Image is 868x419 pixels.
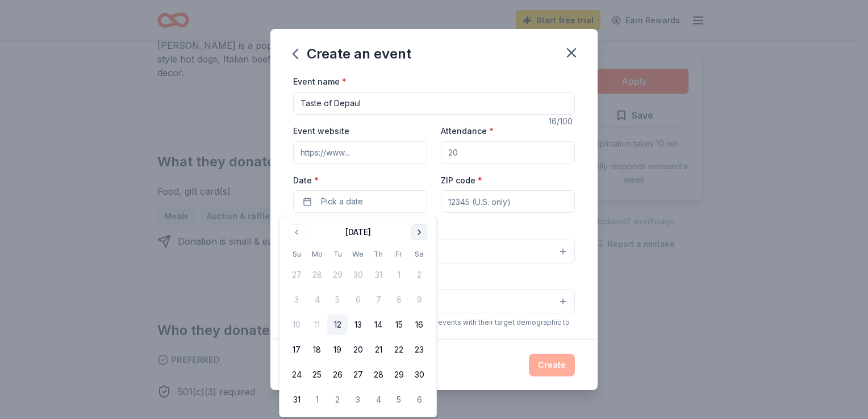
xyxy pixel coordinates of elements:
[286,248,307,260] th: Sunday
[549,115,575,128] div: 16 /100
[286,340,307,360] button: 17
[409,340,429,360] button: 23
[411,224,427,240] button: Go to next month
[293,76,347,87] label: Event name
[389,389,409,410] button: 5
[293,92,575,115] input: Spring Fundraiser
[348,248,368,260] th: Wednesday
[441,141,575,164] input: 20
[307,389,327,410] button: 1
[293,125,349,137] label: Event website
[348,340,368,360] button: 20
[368,364,389,385] button: 28
[409,389,429,410] button: 6
[409,248,429,260] th: Saturday
[327,248,348,260] th: Tuesday
[286,364,307,385] button: 24
[389,364,409,385] button: 29
[348,364,368,385] button: 27
[409,315,429,335] button: 16
[368,340,389,360] button: 21
[409,364,429,385] button: 30
[345,225,371,239] div: [DATE]
[293,45,411,63] div: Create an event
[307,364,327,385] button: 25
[327,340,348,360] button: 19
[327,364,348,385] button: 26
[441,190,575,213] input: 12345 (U.S. only)
[286,389,307,410] button: 31
[321,195,363,208] span: Pick a date
[368,248,389,260] th: Thursday
[307,248,327,260] th: Monday
[327,315,348,335] button: 12
[389,315,409,335] button: 15
[389,248,409,260] th: Friday
[293,141,427,164] input: https://www...
[293,190,427,213] button: Pick a date
[389,340,409,360] button: 22
[307,340,327,360] button: 18
[368,315,389,335] button: 14
[441,125,494,137] label: Attendance
[289,224,304,240] button: Go to previous month
[293,175,427,186] label: Date
[348,389,368,410] button: 3
[368,389,389,410] button: 4
[348,315,368,335] button: 13
[441,175,482,186] label: ZIP code
[327,389,348,410] button: 2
